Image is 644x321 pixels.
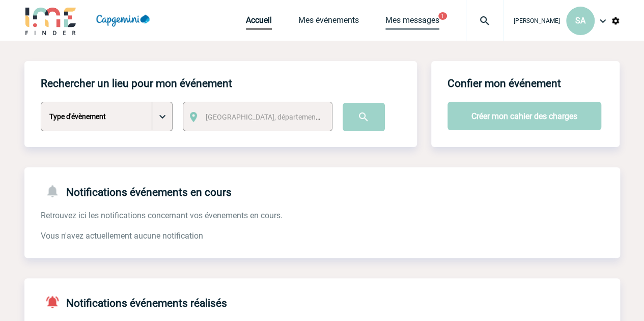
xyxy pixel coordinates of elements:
img: IME-Finder [24,6,77,35]
img: notifications-24-px-g.png [45,184,66,198]
a: Mes événements [298,15,359,30]
h4: Rechercher un lieu pour mon événement [41,77,232,90]
img: notifications-active-24-px-r.png [45,295,66,309]
button: Créer mon cahier des charges [447,102,601,130]
a: Accueil [246,15,272,30]
button: 1 [438,12,447,20]
span: SA [575,16,585,25]
span: [PERSON_NAME] [514,17,560,24]
input: Submit [343,103,385,131]
h4: Notifications événements réalisés [41,295,227,309]
span: Retrouvez ici les notifications concernant vos évenements en cours. [41,211,283,220]
h4: Confier mon événement [447,77,561,90]
span: [GEOGRAPHIC_DATA], département, région... [206,113,347,121]
a: Mes messages [385,15,439,30]
h4: Notifications événements en cours [41,184,232,198]
span: Vous n'avez actuellement aucune notification [41,231,203,241]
